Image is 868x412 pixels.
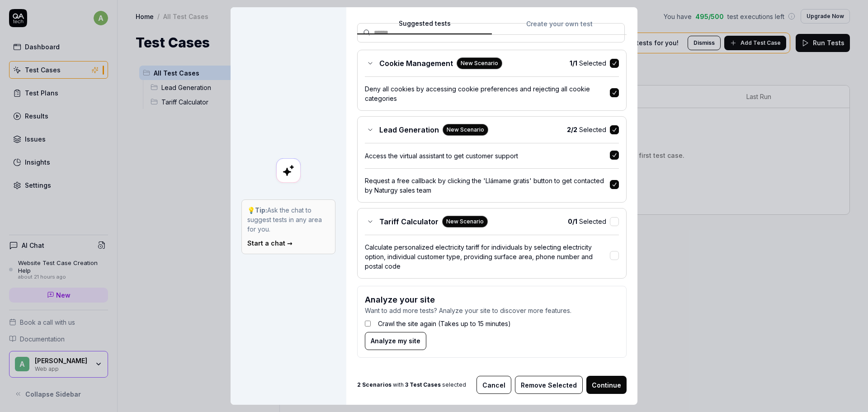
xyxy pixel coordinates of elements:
[357,381,392,388] b: 2 Scenarios
[405,381,441,388] b: 3 Test Cases
[365,151,610,161] div: Access the virtual assistant to get customer support
[492,19,627,35] button: Create your own test
[247,239,292,247] a: Start a chat →
[365,332,426,350] button: Analyze my site
[570,59,577,67] b: 1 / 1
[568,217,606,226] span: Selected
[515,376,583,394] button: Remove Selected
[570,58,606,68] span: Selected
[365,176,610,195] div: Request a free callback by clicking the 'Llámame gratis' button to get contacted by Naturgy sales...
[357,381,466,389] span: with selected
[457,57,502,69] div: New Scenario
[378,319,511,328] label: Crawl the site again (Takes up to 15 minutes)
[443,124,488,136] div: New Scenario
[476,376,511,394] button: Cancel
[379,216,439,227] span: Tariff Calculator
[247,205,330,234] p: 💡 Ask the chat to suggest tests in any area for you.
[379,124,439,135] span: Lead Generation
[586,376,627,394] button: Continue
[365,306,619,315] p: Want to add more tests? Analyze your site to discover more features.
[371,336,420,346] span: Analyze my site
[365,242,610,271] div: Calculate personalized electricity tariff for individuals by selecting electricity option, indivi...
[442,216,488,227] div: New Scenario
[568,218,577,225] b: 0 / 1
[379,58,453,69] span: Cookie Management
[365,84,610,103] div: Deny all cookies by accessing cookie preferences and rejecting all cookie categories
[357,19,492,35] button: Suggested tests
[365,294,619,306] h3: Analyze your site
[255,206,267,214] strong: Tip:
[567,125,606,134] span: Selected
[567,126,577,133] b: 2 / 2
